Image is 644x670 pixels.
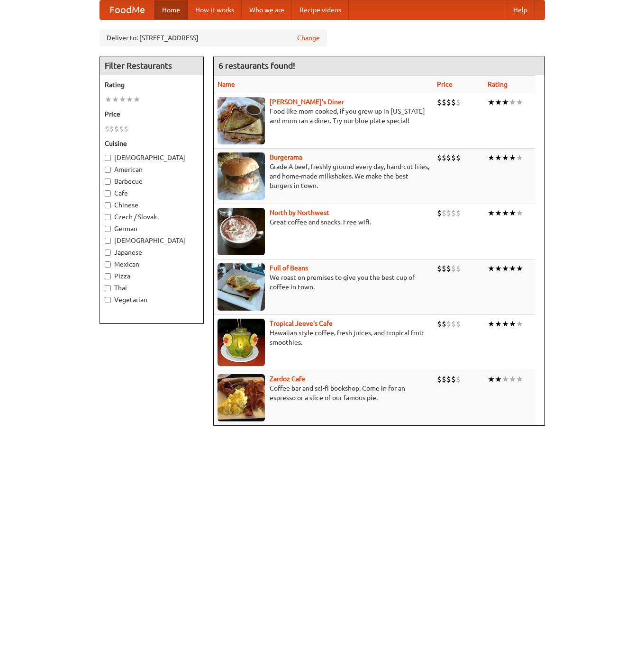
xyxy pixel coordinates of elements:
[516,263,523,274] li: ★
[270,209,329,216] b: North by Northwest
[456,319,461,329] li: $
[270,153,302,161] a: Burgerama
[442,319,446,329] li: $
[502,319,509,329] li: ★
[437,208,442,218] li: $
[437,97,442,107] li: $
[488,80,508,88] a: Rating
[495,374,502,384] li: ★
[105,190,111,197] input: Cafe
[105,155,111,161] input: [DEMOGRAPHIC_DATA]
[442,208,446,218] li: $
[456,374,461,384] li: $
[270,264,308,272] a: Full of Beans
[442,374,446,384] li: $
[502,208,509,218] li: ★
[451,374,456,384] li: $
[105,124,109,134] li: $
[270,98,344,106] b: [PERSON_NAME]'s Diner
[488,97,495,107] li: ★
[119,94,126,105] li: ★
[502,152,509,163] li: ★
[218,152,265,200] img: burgerama.jpg
[109,124,114,134] li: $
[488,374,495,384] li: ★
[442,263,446,274] li: $
[495,152,502,163] li: ★
[509,97,516,107] li: ★
[218,97,265,144] img: sallys.jpg
[456,97,461,107] li: $
[451,97,456,107] li: $
[105,139,199,148] h5: Cuisine
[509,263,516,274] li: ★
[105,188,199,198] label: Cafe
[437,319,442,329] li: $
[270,320,333,327] a: Tropical Jeeve's Cafe
[451,263,456,274] li: $
[437,80,453,88] a: Price
[495,97,502,107] li: ★
[451,208,456,218] li: $
[100,0,154,19] a: FoodMe
[105,259,199,269] label: Mexican
[516,208,523,218] li: ★
[105,238,111,244] input: [DEMOGRAPHIC_DATA]
[218,61,295,70] ng-pluralize: 6 restaurants found!
[437,152,442,163] li: $
[105,153,199,162] label: [DEMOGRAPHIC_DATA]
[100,29,327,46] div: Deliver to: [STREET_ADDRESS]
[105,200,199,210] label: Chinese
[105,250,111,256] input: Japanese
[516,374,523,384] li: ★
[105,177,199,186] label: Barbecue
[119,124,124,134] li: $
[495,208,502,218] li: ★
[105,285,111,291] input: Thai
[488,263,495,274] li: ★
[218,273,429,292] p: We roast on premises to give you the best cup of coffee in town.
[442,97,446,107] li: $
[509,319,516,329] li: ★
[218,208,265,255] img: north.jpg
[105,212,199,222] label: Czech / Slovak
[242,0,292,19] a: Who we are
[509,374,516,384] li: ★
[218,374,265,421] img: zardoz.jpg
[488,319,495,329] li: ★
[218,80,235,88] a: Name
[456,263,461,274] li: $
[297,33,320,43] a: Change
[105,80,199,89] h5: Rating
[105,214,111,220] input: Czech / Slovak
[105,248,199,257] label: Japanese
[495,319,502,329] li: ★
[124,124,128,134] li: $
[446,263,451,274] li: $
[105,283,199,293] label: Thai
[105,297,111,303] input: Vegetarian
[495,263,502,274] li: ★
[218,107,429,125] p: Food like mom cooked, if you grew up in [US_STATE] and mom ran a diner. Try our blue plate special!
[446,208,451,218] li: $
[502,374,509,384] li: ★
[502,263,509,274] li: ★
[488,152,495,163] li: ★
[456,208,461,218] li: $
[105,295,199,304] label: Vegetarian
[105,273,111,279] input: Pizza
[218,162,429,190] p: Grade A beef, freshly ground every day, hand-cut fries, and home-made milkshakes. We make the bes...
[105,202,111,208] input: Chinese
[154,0,188,19] a: Home
[105,224,199,233] label: German
[437,263,442,274] li: $
[218,319,265,366] img: jeeves.jpg
[218,384,429,402] p: Coffee bar and sci-fi bookshop. Come in for an espresso or a slice of our famous pie.
[105,165,199,174] label: American
[270,375,305,383] a: Zardoz Cafe
[105,236,199,245] label: [DEMOGRAPHIC_DATA]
